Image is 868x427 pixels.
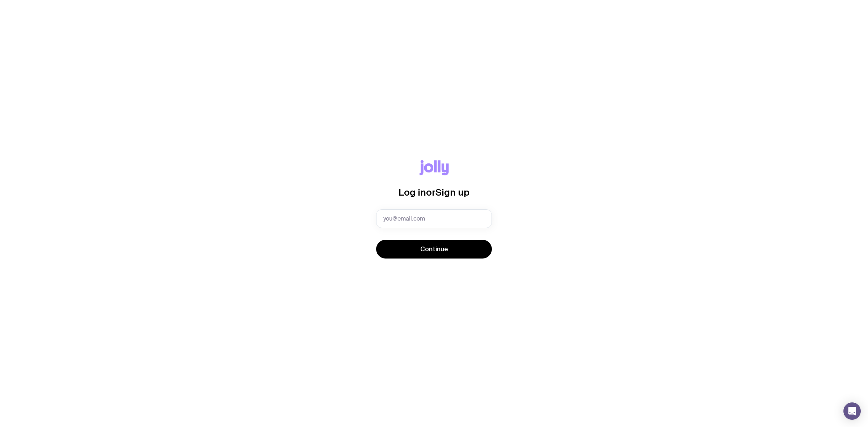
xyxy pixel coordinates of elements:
[376,240,492,259] button: Continue
[426,187,435,197] span: or
[376,209,492,228] input: you@email.com
[435,187,469,197] span: Sign up
[843,402,861,420] div: Open Intercom Messenger
[420,245,448,253] span: Continue
[399,187,426,197] span: Log in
